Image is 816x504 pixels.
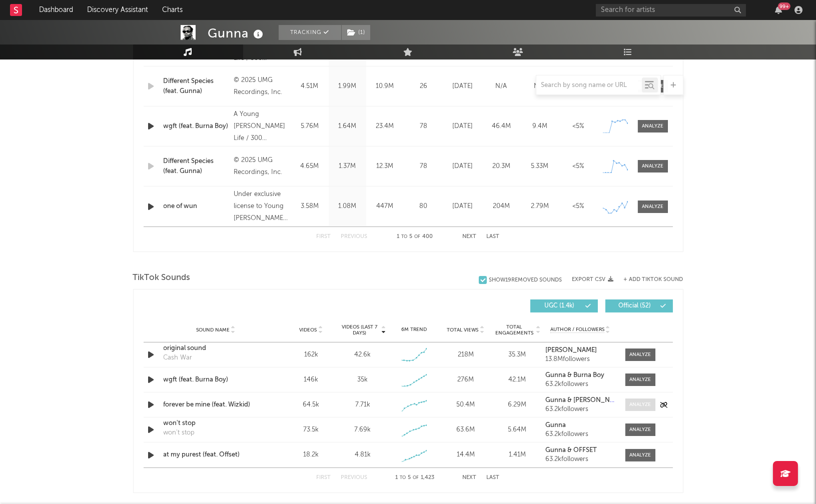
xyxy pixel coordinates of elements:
div: 4.65M [294,161,326,171]
div: 78 [406,121,441,131]
div: Gunna [208,25,266,41]
a: wgft (feat. Burna Boy) [164,375,268,385]
button: (1) [342,25,370,40]
div: © 2025 UMG Recordings, Inc. [234,154,288,178]
div: 50.4M [442,400,489,410]
div: 276M [442,375,489,385]
a: Gunna & Burna Boy [545,372,615,379]
div: original sound [164,343,268,353]
div: 2.79M [523,201,557,211]
div: 7.71k [355,400,370,410]
div: 1.37M [331,161,364,171]
div: 63.2k followers [545,381,615,388]
div: 1 5 1,423 [388,472,443,484]
span: Sound Name [196,327,230,333]
div: 63.2k followers [545,456,615,463]
div: 63.6M [442,425,489,435]
a: Gunna & OFFSET [545,447,615,454]
div: 35k [357,375,368,385]
span: to [402,234,408,239]
button: First [317,475,331,480]
div: [DATE] [446,201,480,211]
div: <5% [562,201,595,211]
span: Videos [300,327,317,333]
div: © 2025 UMG Recordings, Inc. [234,74,288,98]
div: [DATE] [446,121,480,131]
button: Previous [341,475,368,480]
div: 6.29M [494,400,540,410]
div: 5.64M [494,425,540,435]
div: 14.4M [442,450,489,460]
button: + Add TikTok Sound [624,277,683,282]
span: ( 1 ) [341,25,371,40]
a: Gunna & [PERSON_NAME] [545,397,615,404]
div: 13.8M followers [545,356,615,363]
div: 63.2k followers [545,406,615,413]
strong: Gunna & OFFSET [545,447,597,453]
span: of [413,475,419,480]
div: Cash War [164,353,193,363]
div: 1.08M [331,201,364,211]
input: Search for artists [596,4,746,16]
span: of [415,234,421,239]
div: 5.33M [523,161,557,171]
div: [DATE] [446,161,480,171]
div: 35.3M [494,350,540,360]
span: UGC ( 1.4k ) [537,303,583,309]
button: Last [487,475,500,480]
div: 4.81k [355,450,371,460]
button: UGC(1.4k) [530,299,598,312]
a: wgft (feat. Burna Boy) [164,121,229,131]
button: Export CSV [572,276,614,282]
div: 23.4M [369,121,401,131]
a: forever be mine (feat. Wizkid) [164,400,268,410]
a: Gunna [545,422,615,429]
input: Search by song name or URL [536,81,642,89]
a: one of wun [164,201,229,211]
span: Official ( 52 ) [612,303,658,309]
a: at my purest (feat. Offset) [164,450,268,460]
div: 1.64M [331,121,364,131]
div: 20.3M [485,161,518,171]
div: <5% [562,121,595,131]
span: Total Views [447,327,478,333]
div: 73.5k [288,425,335,435]
div: Under exclusive license to Young [PERSON_NAME] Life Records/ 300 Entertainment Inc., © 2024 Gunna... [234,188,288,224]
span: TikTok Sounds [133,272,191,284]
div: 80 [406,201,441,211]
div: 1 5 400 [388,231,443,243]
span: to [400,475,406,480]
div: 64.5k [288,400,335,410]
strong: Gunna & [PERSON_NAME] [545,397,625,403]
div: 46.4M [485,121,518,131]
span: Total Engagements [494,324,534,336]
div: 1.41M [494,450,540,460]
a: [PERSON_NAME] [545,347,615,354]
button: Next [463,234,477,239]
button: + Add TikTok Sound [614,277,683,282]
button: Official(52) [605,299,673,312]
div: 204M [485,201,518,211]
div: 447M [369,201,401,211]
button: Next [463,475,477,480]
a: won't stop [164,418,268,428]
div: 42.6k [354,350,371,360]
div: 5.76M [294,121,326,131]
strong: [PERSON_NAME] [545,347,597,353]
div: 63.2k followers [545,431,615,438]
button: First [317,234,331,239]
div: 146k [288,375,335,385]
button: Last [487,234,500,239]
div: 9.4M [523,121,557,131]
div: <5% [562,161,595,171]
a: Different Species (feat. Gunna) [164,156,229,176]
div: 42.1M [494,375,540,385]
span: Videos (last 7 days) [339,324,380,336]
div: 99 + [778,2,790,10]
